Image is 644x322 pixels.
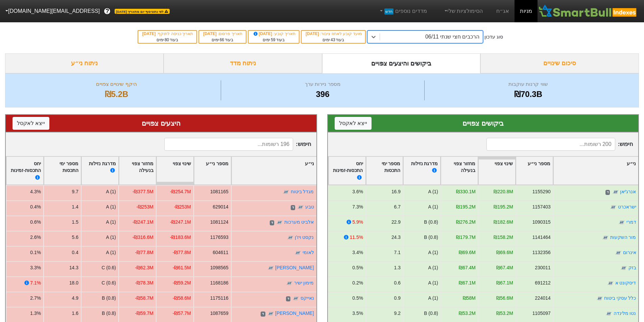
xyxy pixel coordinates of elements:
[210,279,229,287] div: 1168186
[486,138,633,151] span: חיפוש :
[164,53,322,73] div: ניתוח מדד
[286,296,290,302] span: ד
[335,118,632,128] div: ביקושים צפויים
[538,4,639,18] img: SmartBull
[620,189,636,194] a: אנרג'יאן
[164,138,311,151] span: חיפוש :
[352,310,363,317] div: 3.5%
[30,203,41,210] div: 0.4%
[81,157,118,185] div: Toggle SortBy
[305,31,362,37] div: מועד קובע לאחוז ציבור :
[203,31,218,36] span: [DATE]
[394,279,400,287] div: 0.6
[605,190,610,195] span: ד
[223,88,423,100] div: 396
[391,188,400,195] div: 16.9
[30,310,41,317] div: 1.3%
[287,234,294,241] img: tase link
[394,264,400,271] div: 1.3
[516,157,553,185] div: Toggle SortBy
[301,295,314,301] a: נאייקס
[484,33,503,41] div: סוג עדכון
[352,279,363,287] div: 0.2%
[220,38,224,42] span: 66
[135,279,153,287] div: -₪78.3M
[626,219,636,225] a: דמרי
[602,234,609,241] img: tase link
[252,31,295,37] div: תאריך קובע :
[173,310,191,317] div: -₪57.7M
[202,37,242,43] div: בעוד ימים
[384,8,393,15] span: חדש
[352,219,363,226] div: 5.9%
[494,188,513,195] div: ₪220.8M
[102,310,116,317] div: B (0.8)
[276,219,283,226] img: tase link
[270,220,274,226] span: ד
[13,117,49,130] button: ייצא לאקסל
[426,80,630,88] div: שווי קרנות עוקבות
[486,138,615,151] input: 200 רשומות...
[494,203,513,210] div: ₪195.2M
[283,189,289,196] img: tase link
[135,249,153,256] div: -₪77.8M
[459,264,476,271] div: ₪67.4M
[69,264,78,271] div: 14.3
[610,234,636,240] a: מור השקעות
[618,204,636,209] a: ישראכרט
[102,295,116,302] div: B (0.8)
[628,265,636,270] a: בזק
[305,204,314,209] a: טבע
[84,160,116,181] div: מדרגת נזילות
[535,295,550,302] div: 224014
[173,279,191,287] div: -₪59.2M
[210,219,229,226] div: 1081124
[6,157,43,185] div: Toggle SortBy
[30,219,41,226] div: 0.6%
[72,295,78,302] div: 4.9
[30,279,41,287] div: 7.1%
[271,38,275,42] span: 59
[532,203,550,210] div: 1157403
[424,234,438,241] div: B (0.8)
[623,250,636,255] a: אינרום
[275,311,314,316] a: [PERSON_NAME]
[459,249,476,256] div: ₪69.6M
[496,279,513,287] div: ₪67.1M
[30,264,41,271] div: 3.3%
[210,295,229,302] div: 1175116
[535,264,550,271] div: 230011
[459,310,476,317] div: ₪53.2M
[210,188,229,195] div: 1081165
[173,249,191,256] div: -₪77.8M
[72,188,78,195] div: 9.7
[406,160,438,181] div: מדרגת נזילות
[462,295,475,302] div: ₪58M
[135,310,153,317] div: -₪59.7M
[305,37,362,43] div: בעוד ימים
[620,265,627,272] img: tase link
[142,31,157,36] span: [DATE]
[335,117,372,130] button: ייצא לאקסל
[69,279,78,287] div: 18.0
[30,234,41,241] div: 2.6%
[428,188,438,195] div: A (1)
[394,249,400,256] div: 7.1
[456,234,475,241] div: ₪179.7M
[133,188,153,195] div: -₪377.5M
[106,203,116,210] div: A (1)
[133,234,153,241] div: -₪316.6M
[253,31,273,36] span: [DATE]
[267,265,274,272] img: tase link
[426,88,630,100] div: ₪70.3B
[480,53,639,73] div: סיכום שינויים
[615,280,636,286] a: דיסקונט א
[133,219,153,226] div: -₪247.1M
[291,189,314,194] a: מגדל ביטוח
[613,311,636,316] a: נטו מלינדה
[424,310,438,317] div: B (0.8)
[618,219,625,226] img: tase link
[173,264,191,271] div: -₪61.5M
[352,203,363,210] div: 7.3%
[213,249,228,256] div: 604611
